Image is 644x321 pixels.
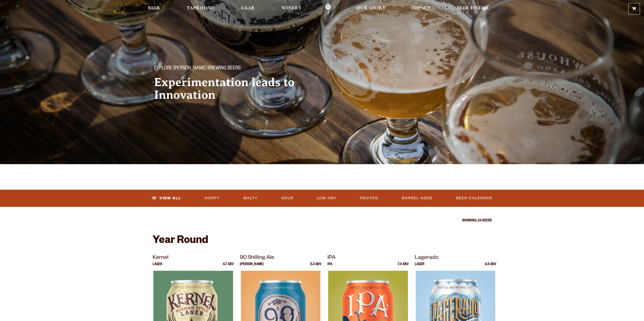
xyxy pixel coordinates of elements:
[238,3,258,15] a: Gear
[353,3,389,15] a: Our Story
[412,6,431,10] span: Impact
[153,254,234,263] p: Kernel
[148,6,160,10] span: Beer
[485,263,496,271] p: 4.5 ABV
[183,3,218,15] a: Taprooms
[279,192,296,204] a: Sour
[315,192,338,204] a: Low ABV
[310,263,321,271] p: 5.3 ABV
[153,235,492,247] h2: Year Round
[154,65,241,72] span: Explore [PERSON_NAME] Brewing Beers
[145,3,164,15] a: Beer
[240,263,264,271] p: [PERSON_NAME]
[154,76,312,101] h2: Experimentation leads to Innovation
[241,6,255,10] span: Gear
[203,192,222,204] a: Hoppy
[153,263,162,271] p: Lager
[150,192,183,204] a: View All
[327,263,332,271] p: IPA
[400,192,434,204] a: Barrel Aged
[153,219,492,223] p: Showing: 24 Beers
[278,3,305,15] a: Winery
[358,192,380,204] a: Fruited
[454,192,494,204] a: Beer Calendar
[240,254,321,263] p: 90 Shilling Ale
[187,6,215,10] span: Taprooms
[409,3,434,15] a: Impact
[281,6,302,10] span: Winery
[457,6,489,10] span: Beer Finder
[454,3,492,15] a: Beer Finder
[241,192,260,204] a: Malty
[357,6,386,10] span: Our Story
[415,254,496,263] p: Lagerado
[398,263,409,271] p: 7.0 ABV
[327,254,409,263] p: IPA
[223,263,234,271] p: 4.7 ABV
[319,3,338,15] a: Odell Home
[415,263,424,271] p: Lager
